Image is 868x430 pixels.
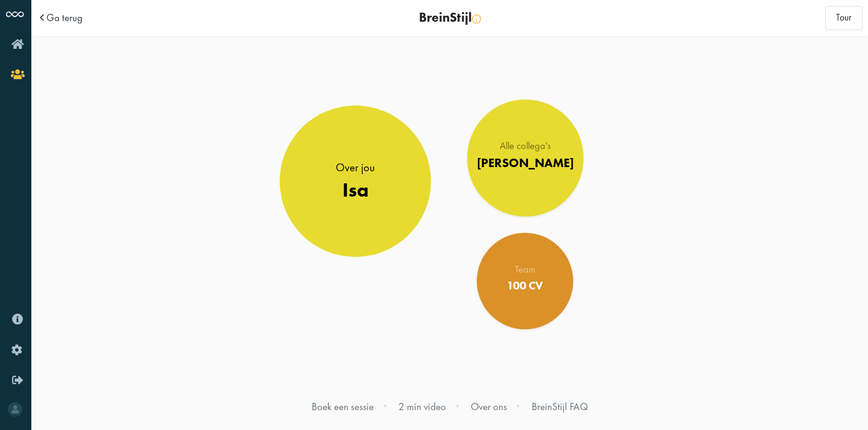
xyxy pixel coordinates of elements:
[398,400,446,413] a: 2 min video
[471,400,507,413] a: Over ons
[280,106,431,257] a: Over jou Isa
[312,400,374,413] a: Boek een sessie
[825,6,863,30] button: Tour
[477,156,574,171] div: [PERSON_NAME]
[46,13,83,23] a: Ga terug
[467,100,584,217] a: Alle collega's [PERSON_NAME]
[244,11,656,25] div: BreinStijl
[507,279,543,292] div: 100 CV
[472,14,481,24] img: info-yellow.svg
[532,400,588,413] a: BreinStijl FAQ
[507,265,543,274] div: Team
[336,179,375,202] div: Isa
[477,233,573,329] a: Team 100 CV
[336,160,375,175] div: Over jou
[836,11,852,24] span: Tour
[477,141,574,151] div: Alle collega's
